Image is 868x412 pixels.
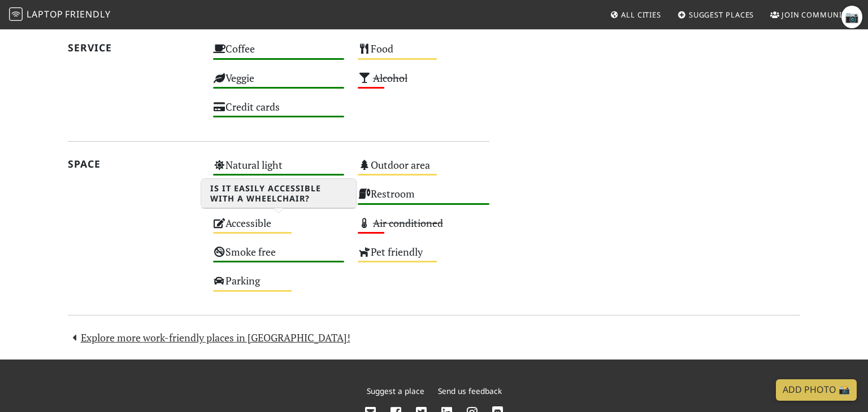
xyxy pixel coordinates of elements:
[351,156,496,185] div: Outdoor area
[438,385,502,396] a: Send us feedback
[206,156,351,185] div: Natural light
[782,10,851,20] span: Join Community
[351,243,496,271] div: Pet friendly
[68,331,350,344] a: Explore more work-friendly places in [GEOGRAPHIC_DATA]!
[367,385,424,396] a: Suggest a place
[605,5,666,25] a: All Cities
[201,179,356,208] h3: Is it easily accessible with a wheelchair?
[68,158,199,170] h2: Space
[9,5,111,25] a: LaptopFriendly LaptopFriendly
[206,214,351,243] div: Accessible
[621,10,661,20] span: All Cities
[9,7,23,21] img: LaptopFriendly
[27,8,63,20] span: Laptop
[65,8,110,20] span: Friendly
[68,42,199,54] h2: Service
[689,10,754,20] span: Suggest Places
[206,40,351,68] div: Coffee
[841,6,862,28] span: Take Screenshot
[351,40,496,68] div: Food
[206,243,351,271] div: Smoke free
[373,71,407,85] s: Alcohol
[206,69,351,98] div: Veggie
[206,271,351,300] div: Parking
[373,216,443,230] s: Air conditioned
[351,185,496,213] div: Restroom
[206,98,351,126] div: Credit cards
[673,5,759,25] a: Suggest Places
[766,5,856,25] a: Join Community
